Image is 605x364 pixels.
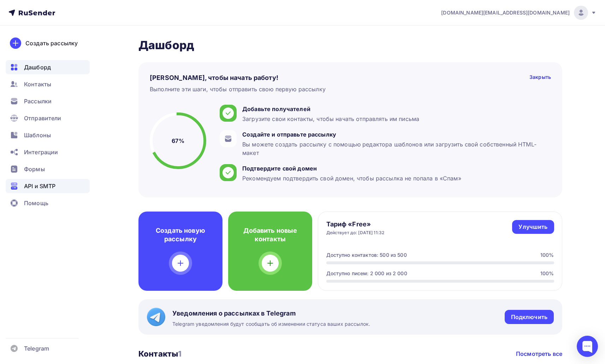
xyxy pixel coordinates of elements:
[441,9,570,16] span: [DOMAIN_NAME][EMAIL_ADDRESS][DOMAIN_NAME]
[25,39,78,47] div: Создать рассылку
[24,114,61,122] span: Отправители
[24,97,52,105] span: Рассылки
[178,349,182,358] span: 1
[239,226,301,243] h4: Добавить новые контакты
[6,111,90,125] a: Отправители
[326,252,407,259] div: Доступно контактов: 500 из 500
[242,115,419,123] div: Загрузите свои контакты, чтобы начать отправлять им письма
[441,6,597,20] a: [DOMAIN_NAME][EMAIL_ADDRESS][DOMAIN_NAME]
[242,130,547,139] div: Создайте и отправьте рассылку
[172,137,184,145] h5: 67%
[24,63,51,71] span: Дашборд
[24,80,51,88] span: Контакты
[511,313,547,321] div: Подключить
[150,226,211,243] h4: Создать новую рассылку
[172,309,370,318] span: Уведомления о рассылках в Telegram
[6,94,90,108] a: Рассылки
[326,230,385,236] div: Действует до: [DATE] 11:32
[24,131,51,139] span: Шаблоны
[6,128,90,142] a: Шаблоны
[518,223,547,231] div: Улучшить
[242,105,419,113] div: Добавьте получателей
[138,38,562,52] h2: Дашборд
[6,60,90,74] a: Дашборд
[242,174,461,183] div: Рекомендуем подтвердить свой домен, чтобы рассылка не попала в «Спам»
[242,140,547,157] div: Вы можете создать рассылку с помощью редактора шаблонов или загрузить свой собственный HTML-макет
[138,349,182,359] h3: Контакты
[150,85,326,93] div: Выполните эти шаги, чтобы отправить свою первую рассылку
[150,74,278,82] h4: [PERSON_NAME], чтобы начать работу!
[24,182,55,190] span: API и SMTP
[172,320,370,328] span: Telegram уведомления будут сообщать об изменении статуса ваших рассылок.
[516,349,562,358] a: Посмотреть все
[24,165,45,173] span: Формы
[24,199,48,207] span: Помощь
[540,252,554,259] div: 100%
[326,270,407,277] div: Доступно писем: 2 000 из 2 000
[6,162,90,176] a: Формы
[326,220,385,229] h4: Тариф «Free»
[529,74,551,82] div: Закрыть
[24,344,49,353] span: Telegram
[540,270,554,277] div: 100%
[242,164,461,173] div: Подтвердите свой домен
[6,77,90,91] a: Контакты
[24,148,58,156] span: Интеграции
